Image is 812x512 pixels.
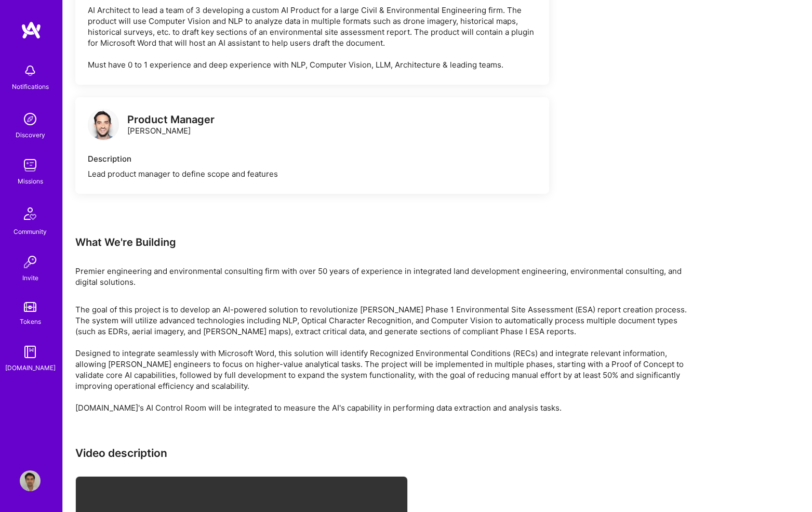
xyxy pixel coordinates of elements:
[127,114,215,136] div: [PERSON_NAME]
[5,362,56,373] div: [DOMAIN_NAME]
[20,252,41,272] img: Invite
[21,21,42,40] img: logo
[16,129,45,140] div: Discovery
[24,302,36,312] img: tokens
[22,272,38,283] div: Invite
[14,226,47,237] div: Community
[88,109,119,142] a: logo
[127,114,215,125] div: Product Manager
[75,266,699,287] div: Premier engineering and environmental consulting firm with over 50 years of experience in integra...
[17,470,43,491] a: User Avatar
[88,5,537,70] p: AI Architect to lead a team of 3 developing a custom AI Product for a large Civil & Environmental...
[20,316,41,327] div: Tokens
[75,304,699,413] p: The goal of this project is to develop an AI-powered solution to revolutionize [PERSON_NAME] Phas...
[75,447,699,460] h3: Video description
[20,155,41,176] img: teamwork
[20,342,41,362] img: guide book
[20,109,41,129] img: discovery
[18,176,43,187] div: Missions
[88,153,537,164] div: Description
[20,470,41,491] img: User Avatar
[75,235,699,249] div: What We're Building
[20,60,41,81] img: bell
[12,81,49,92] div: Notifications
[88,109,119,140] img: logo
[88,168,537,179] div: Lead product manager to define scope and features
[18,201,43,226] img: Community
